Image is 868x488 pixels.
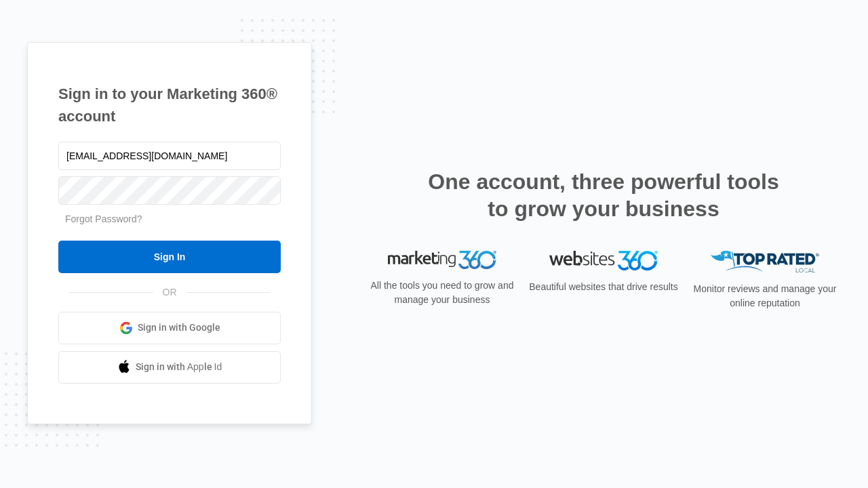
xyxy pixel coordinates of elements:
[549,251,658,270] img: Websites 360
[65,213,142,224] a: Forgot Password?
[689,282,841,310] p: Monitor reviews and manage your online reputation
[711,251,819,273] img: Top Rated Local
[58,241,281,273] input: Sign In
[136,360,222,374] span: Sign in with Apple Id
[58,312,281,344] a: Sign in with Google
[153,285,186,300] span: OR
[58,142,281,170] input: Email
[528,280,679,294] p: Beautiful websites that drive results
[424,168,783,222] h2: One account, three powerful tools to grow your business
[58,351,281,384] a: Sign in with Apple Id
[388,251,496,270] img: Marketing 360
[58,83,281,127] h1: Sign in to your Marketing 360® account
[366,279,518,307] p: All the tools you need to grow and manage your business
[138,321,220,335] span: Sign in with Google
